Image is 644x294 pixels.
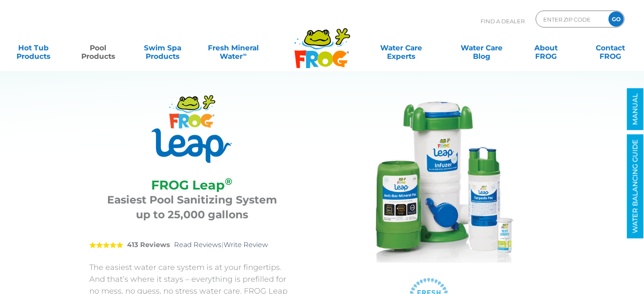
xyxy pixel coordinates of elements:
[73,39,123,56] a: PoolProducts
[627,135,644,239] a: WATER BALANCING GUIDE
[360,39,442,56] a: Water CareExperts
[586,39,636,56] a: ContactFROG
[152,95,232,163] img: Product Logo
[225,176,232,187] sup: ®
[100,178,284,192] h2: FROG Leap
[224,241,268,249] a: Write Review
[290,17,355,69] img: Frog Products Logo
[89,228,295,261] div: |
[481,11,525,32] p: Find A Dealer
[174,241,221,249] a: Read Reviews
[608,11,624,27] input: GO
[89,242,123,248] span: 5
[127,241,170,249] strong: 413 Reviews
[202,39,265,56] a: Fresh MineralWater∞
[100,192,284,222] h3: Easiest Pool Sanitizing System up to 25,000 gallons
[521,39,571,56] a: AboutFROG
[627,88,644,130] a: MANUAL
[138,39,188,56] a: Swim SpaProducts
[243,51,246,58] sup: ∞
[456,39,506,56] a: Water CareBlog
[8,39,58,56] a: Hot TubProducts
